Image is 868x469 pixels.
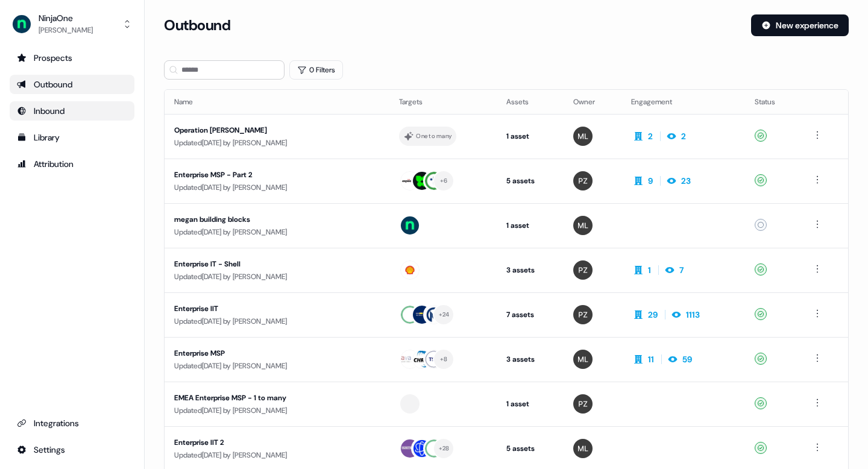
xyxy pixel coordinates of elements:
[17,158,127,170] div: Attribution
[10,48,134,68] a: Go to prospects
[416,131,451,142] div: One to many
[648,175,653,187] div: 9
[10,101,134,121] a: Go to Inbound
[174,303,380,315] div: Enterprise IIT
[174,315,380,327] div: Updated [DATE] by [PERSON_NAME]
[174,449,380,461] div: Updated [DATE] by [PERSON_NAME]
[10,128,134,147] a: Go to templates
[573,216,593,235] img: Megan
[682,353,692,365] div: 59
[165,90,389,114] th: Name
[497,90,564,114] th: Assets
[686,309,700,321] div: 1113
[174,360,380,372] div: Updated [DATE] by [PERSON_NAME]
[289,60,343,80] button: 0 Filters
[389,90,497,114] th: Targets
[573,350,593,369] img: Megan
[440,354,448,365] div: + 8
[10,154,134,174] a: Go to attribution
[174,124,380,136] div: Operation [PERSON_NAME]
[506,398,554,410] div: 1 asset
[174,271,380,283] div: Updated [DATE] by [PERSON_NAME]
[174,258,380,270] div: Enterprise IT - Shell
[506,353,554,365] div: 3 assets
[681,175,691,187] div: 23
[174,404,380,417] div: Updated [DATE] by [PERSON_NAME]
[174,347,380,359] div: Enterprise MSP
[17,417,127,429] div: Integrations
[621,90,745,114] th: Engagement
[174,181,380,194] div: Updated [DATE] by [PERSON_NAME]
[174,226,380,238] div: Updated [DATE] by [PERSON_NAME]
[506,264,554,276] div: 3 assets
[506,309,554,321] div: 7 assets
[506,130,554,142] div: 1 asset
[174,392,380,404] div: EMEA Enterprise MSP - 1 to many
[573,394,593,414] img: Petra
[17,444,127,456] div: Settings
[751,14,849,36] button: New experience
[648,264,651,276] div: 1
[17,52,127,64] div: Prospects
[681,130,686,142] div: 2
[164,16,230,34] h3: Outbound
[564,90,621,114] th: Owner
[573,439,593,458] img: Megan
[506,175,554,187] div: 5 assets
[506,219,554,231] div: 1 asset
[573,127,593,146] img: Megan
[10,440,134,459] a: Go to integrations
[10,75,134,94] a: Go to outbound experience
[648,353,654,365] div: 11
[10,414,134,433] a: Go to integrations
[506,442,554,455] div: 5 assets
[17,131,127,143] div: Library
[174,169,380,181] div: Enterprise MSP - Part 2
[679,264,684,276] div: 7
[39,12,93,24] div: NinjaOne
[573,171,593,190] img: Petra
[17,105,127,117] div: Inbound
[573,260,593,280] img: Petra
[648,130,653,142] div: 2
[10,10,134,39] button: NinjaOne[PERSON_NAME]
[174,436,380,449] div: Enterprise IIT 2
[17,78,127,90] div: Outbound
[174,137,380,149] div: Updated [DATE] by [PERSON_NAME]
[39,24,93,36] div: [PERSON_NAME]
[174,213,380,225] div: megan building blocks
[648,309,658,321] div: 29
[440,175,448,186] div: + 6
[573,305,593,324] img: Petra
[745,90,801,114] th: Status
[439,443,450,454] div: + 28
[439,309,450,320] div: + 24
